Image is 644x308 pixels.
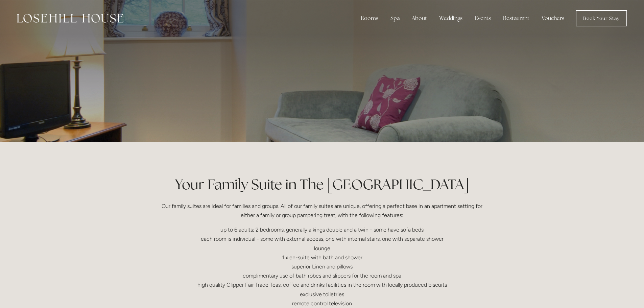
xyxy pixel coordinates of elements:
[385,11,405,25] div: Spa
[406,11,432,25] div: About
[536,11,570,25] a: Vouchers
[355,11,384,25] div: Rooms
[17,14,123,23] img: Losehill House
[161,202,484,220] p: Our family suites are ideal for families and groups. All of our family suites are unique, offerin...
[161,174,484,194] h1: Your Family Suite in The [GEOGRAPHIC_DATA]
[469,11,496,25] div: Events
[498,11,535,25] div: Restaurant
[434,11,468,25] div: Weddings
[576,10,627,26] a: Book Your Stay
